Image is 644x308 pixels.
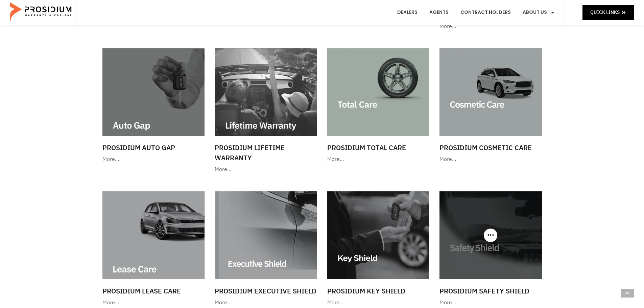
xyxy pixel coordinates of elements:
[324,45,433,168] a: Prosidium Total Care More…
[327,143,430,153] h3: Prosidium Total Care
[439,155,542,164] div: More…
[590,8,620,17] span: Quick Links
[327,298,430,308] div: More…
[102,298,205,308] div: More…
[99,45,208,168] a: Prosidium Auto Gap More…
[102,143,205,153] h3: Prosidium Auto Gap
[102,155,205,164] div: More…
[215,165,317,174] div: More…
[582,5,634,20] a: Quick Links
[436,45,545,168] a: Prosidium Cosmetic Care More…
[327,155,430,164] div: More…
[215,143,317,163] h3: Prosidium Lifetime Warranty
[439,298,542,308] div: More…
[439,286,542,296] h3: Prosidium Safety Shield
[439,143,542,153] h3: Prosidium Cosmetic Care
[215,298,317,308] div: More…
[327,286,430,296] h3: Prosidium Key Shield
[102,286,205,296] h3: Prosidium Lease Care
[211,45,320,178] a: Prosidium Lifetime Warranty More…
[215,286,317,296] h3: Prosidium Executive Shield
[439,22,542,31] div: More…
